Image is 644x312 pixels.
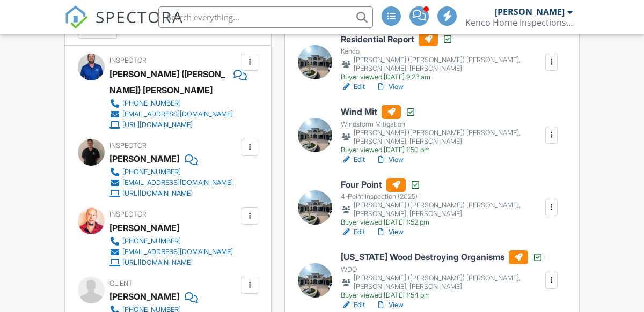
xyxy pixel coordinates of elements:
span: Inspector [109,210,147,218]
h6: [US_STATE] Wood Destroying Organisms [341,250,544,264]
a: Wind Mit Windstorm Mitigation [PERSON_NAME] ([PERSON_NAME]) [PERSON_NAME], [PERSON_NAME], [PERSON... [341,105,544,154]
div: [PHONE_NUMBER] [122,168,181,176]
div: [PERSON_NAME] [109,288,179,304]
h6: Residential Report [341,32,544,46]
span: Inspector [109,56,147,64]
div: [PERSON_NAME] ([PERSON_NAME]) [PERSON_NAME] [109,66,228,98]
div: [PERSON_NAME] ([PERSON_NAME]) [PERSON_NAME], [PERSON_NAME], [PERSON_NAME] [341,56,544,73]
div: Buyer viewed [DATE] 1:52 pm [341,218,544,227]
h6: Four Point [341,178,544,192]
a: [PHONE_NUMBER] [109,236,233,247]
div: [EMAIL_ADDRESS][DOMAIN_NAME] [122,179,233,187]
a: Edit [341,227,365,237]
div: [EMAIL_ADDRESS][DOMAIN_NAME] [122,248,233,256]
a: View [376,227,404,237]
h6: Wind Mit [341,105,544,119]
div: Buyer viewed [DATE] 1:50 pm [341,146,544,154]
span: Client [109,279,133,287]
div: [EMAIL_ADDRESS][DOMAIN_NAME] [122,110,233,118]
div: Buyer viewed [DATE] 1:54 pm [341,291,544,300]
div: 4-Point Inspection (2025) [341,192,544,201]
div: [PERSON_NAME] ([PERSON_NAME]) [PERSON_NAME], [PERSON_NAME], [PERSON_NAME] [341,274,544,291]
a: [URL][DOMAIN_NAME] [109,188,233,199]
a: [PHONE_NUMBER] [109,98,238,109]
div: [URL][DOMAIN_NAME] [122,121,193,129]
a: View [376,81,404,92]
div: Kenco [341,47,544,56]
a: [EMAIL_ADDRESS][DOMAIN_NAME] [109,177,233,188]
a: [PHONE_NUMBER] [109,167,233,177]
a: View [376,154,404,165]
a: [URL][DOMAIN_NAME] [109,257,233,268]
a: [EMAIL_ADDRESS][DOMAIN_NAME] [109,247,233,257]
a: SPECTORA [64,14,184,37]
div: [URL][DOMAIN_NAME] [122,189,193,198]
a: View [376,300,404,310]
div: [PERSON_NAME] ([PERSON_NAME]) [PERSON_NAME], [PERSON_NAME], [PERSON_NAME] [341,201,544,218]
a: Edit [341,300,365,310]
div: [PHONE_NUMBER] [122,99,181,108]
div: Buyer viewed [DATE] 9:23 am [341,73,544,81]
a: [EMAIL_ADDRESS][DOMAIN_NAME] [109,109,238,120]
div: Kenco Home Inspections Inc. [465,17,573,28]
div: Windstorm Mitigation [341,120,544,129]
img: The Best Home Inspection Software - Spectora [64,5,88,29]
span: SPECTORA [96,5,184,28]
span: Inspector [109,142,147,150]
div: [PERSON_NAME] ([PERSON_NAME]) [PERSON_NAME], [PERSON_NAME], [PERSON_NAME] [341,129,544,146]
div: [PHONE_NUMBER] [122,237,181,246]
input: Search everything... [158,6,373,28]
a: [US_STATE] Wood Destroying Organisms WDO [PERSON_NAME] ([PERSON_NAME]) [PERSON_NAME], [PERSON_NAM... [341,250,544,300]
a: [URL][DOMAIN_NAME] [109,120,238,130]
a: Edit [341,154,365,165]
a: Edit [341,81,365,92]
div: [PERSON_NAME] [109,220,179,236]
div: [PERSON_NAME] [109,151,179,167]
a: Residential Report Kenco [PERSON_NAME] ([PERSON_NAME]) [PERSON_NAME], [PERSON_NAME], [PERSON_NAME... [341,32,544,81]
div: [PERSON_NAME] [495,6,565,17]
div: WDO [341,265,544,274]
a: Four Point 4-Point Inspection (2025) [PERSON_NAME] ([PERSON_NAME]) [PERSON_NAME], [PERSON_NAME], ... [341,178,544,227]
div: [URL][DOMAIN_NAME] [122,258,193,267]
